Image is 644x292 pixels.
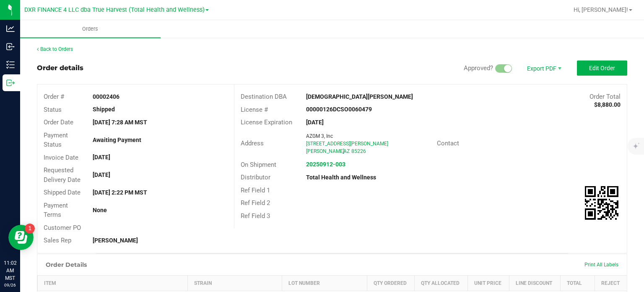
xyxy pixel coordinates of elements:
inline-svg: Analytics [6,24,15,33]
strong: [DATE] 7:28 AM MST [93,119,147,126]
span: Orders [71,25,109,33]
span: Sales Rep [44,237,71,244]
li: Export PDF [518,61,569,76]
span: Payment Status [44,132,68,149]
strong: [PERSON_NAME] [93,237,138,244]
span: AZGM 3, Inc [306,133,333,139]
strong: None [93,207,107,213]
span: Hi, [PERSON_NAME]! [574,6,628,13]
qrcode: 00002406 [585,186,618,220]
span: Ref Field 2 [241,199,270,207]
span: Ref Field 3 [241,212,270,220]
span: Customer PO [44,224,81,231]
span: Order Total [589,93,621,100]
a: Back to Orders [37,46,73,52]
p: 09/26 [4,282,16,288]
span: Approved? [464,64,493,72]
a: Orders [20,20,161,38]
span: Address [241,139,264,147]
span: Order Date [44,118,73,126]
strong: 00002406 [93,93,119,100]
th: Lot Number [282,275,367,291]
inline-svg: Inventory [6,61,15,69]
span: Destination DBA [241,93,287,100]
div: Order details [37,63,83,73]
span: Print All Labels [584,262,618,268]
strong: [DATE] 2:22 PM MST [93,189,147,196]
th: Qty Ordered [367,275,415,291]
a: 20250912-003 [306,161,345,168]
img: Scan me! [585,186,618,220]
strong: [DEMOGRAPHIC_DATA][PERSON_NAME] [306,93,413,100]
button: Edit Order [577,61,627,76]
strong: Shipped [93,106,115,113]
span: Status [44,106,62,113]
th: Qty Allocated [415,275,468,291]
span: 85226 [351,148,366,154]
span: On Shipment [241,161,276,168]
span: DXR FINANCE 4 LLC dba True Harvest (Total Health and Wellness) [24,6,205,13]
strong: Awaiting Payment [93,137,141,143]
th: Line Discount [509,275,561,291]
strong: Total Health and Wellness [306,174,376,181]
span: Contact [437,139,459,147]
span: Edit Order [589,65,615,71]
span: Payment Terms [44,202,68,219]
inline-svg: Outbound [6,79,15,87]
span: AZ [343,148,350,154]
iframe: Resource center [8,225,34,250]
strong: [DATE] [93,154,110,160]
span: Ref Field 1 [241,187,270,194]
span: Order # [44,93,64,100]
span: Shipped Date [44,189,80,196]
span: License Expiration [241,118,292,126]
p: 11:02 AM MST [4,259,16,282]
th: Item [38,275,188,291]
h1: Order Details [46,261,87,268]
span: [STREET_ADDRESS][PERSON_NAME] [306,141,388,147]
th: Strain [188,275,282,291]
th: Unit Price [468,275,509,291]
iframe: Resource center unread badge [25,224,35,234]
strong: [DATE] [306,119,324,126]
span: [PERSON_NAME] [306,148,344,154]
inline-svg: Inbound [6,42,15,51]
strong: 00000126DCSO0060479 [306,106,372,113]
th: Reject [595,275,627,291]
strong: $8,880.00 [594,101,621,108]
th: Total [560,275,595,291]
span: Requested Delivery Date [44,166,80,184]
span: , [343,148,343,154]
span: License # [241,106,268,113]
strong: [DATE] [93,171,110,178]
span: Invoice Date [44,154,78,161]
span: Distributor [241,174,270,181]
